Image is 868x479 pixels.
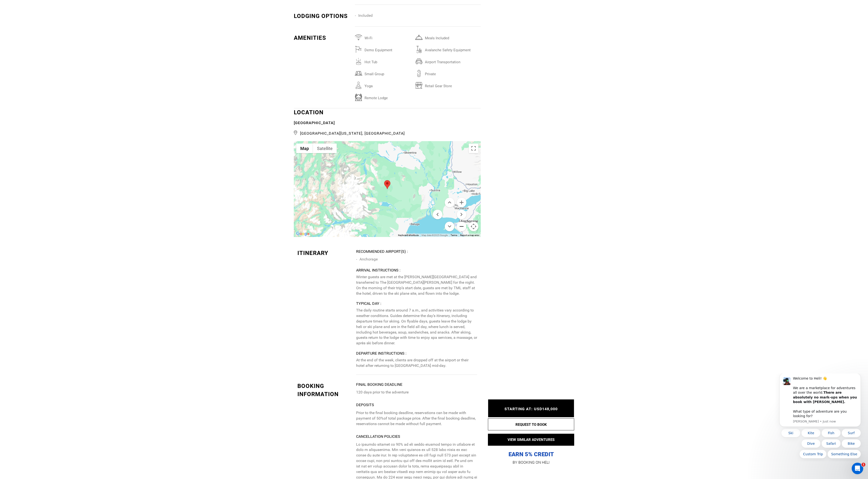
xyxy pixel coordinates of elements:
b: [GEOGRAPHIC_DATA] [294,121,335,125]
img: Google [295,231,311,237]
div: Arrival Instructions : [356,268,477,273]
span: Yoga [362,82,415,88]
span: avalanche safety equipment [422,46,476,52]
p: 120 days prior to the adventure [356,390,477,395]
span: Map data ©2025 Google [422,234,448,237]
p: The daily routine starts around 7 a.m., and activities vary according to weather conditions. Guid... [356,308,477,346]
p: Winter guests are met at the [PERSON_NAME][GEOGRAPHIC_DATA] and transferred to The [GEOGRAPHIC_DA... [356,274,477,296]
img: yoga.svg [355,82,362,89]
span: hot tub [362,58,415,64]
div: Message content [21,3,85,45]
strong: Deposits [356,403,374,407]
span: STARTING AT: USD148,000 [504,407,558,411]
button: Move right [457,210,466,219]
div: Lodging options [294,12,351,20]
a: Open this area in Google Maps (opens a new window) [295,231,311,237]
button: REQUEST TO BOOK [488,418,574,430]
div: Recommended Airport(s) : [356,249,477,254]
button: Quick reply: Surf [69,55,89,64]
img: retailgearstore.svg [415,82,422,89]
span: [GEOGRAPHIC_DATA][US_STATE], [GEOGRAPHIC_DATA] [294,129,481,136]
div: Amenities [294,34,351,42]
img: Profile image for Carl [11,4,18,12]
button: Quick reply: Bike [69,66,89,74]
div: Quick reply options [7,55,89,85]
button: Quick reply: Kite [29,55,48,64]
span: Private [422,70,476,76]
span: remote lodge [362,94,415,100]
div: Typical Day : [356,301,477,306]
button: Quick reply: Something Else [55,76,89,85]
div: Departure Instructions : [356,351,477,356]
span: Meals included [422,34,476,40]
button: Toggle fullscreen view [469,144,478,153]
p: EARN 5% CREDIT [488,403,574,458]
iframe: Intercom live chat [852,463,863,474]
p: Message from Carl, sent Just now [21,46,85,50]
img: demoequipment.svg [355,46,362,53]
img: hottub.svg [355,58,362,65]
img: remotelodge.svg [355,94,362,101]
img: mealsincluded.svg [415,34,422,41]
img: wifi.svg [355,34,362,41]
li: Anchorage [356,256,477,263]
button: Zoom in [457,198,466,207]
button: Keyboard shortcuts [398,234,419,237]
img: private.svg [415,70,422,77]
button: Quick reply: Fish [49,55,69,64]
b: There are absolutely no mark-ups when you book with [PERSON_NAME]. [21,17,85,30]
img: airporttransportation.svg [415,58,422,65]
button: VIEW SIMILAR ADVENTURES [488,434,574,446]
a: Report a map error [460,234,479,237]
span: retail gear store [422,82,476,88]
button: Quick reply: Dive [29,66,48,74]
button: Zoom out [457,222,466,231]
span: 1 [862,463,865,467]
p: BY BOOKING ON HELI [488,459,574,466]
img: smallgroup.svg [355,70,362,77]
iframe: Intercom notifications message [772,374,868,461]
button: Show satellite imagery [313,144,337,153]
button: Move left [433,210,442,219]
div: LOCATION [294,108,481,136]
button: Show street map [296,144,313,153]
p: At the end of the week, clients are dropped off at the airport or their hotel after returning to ... [356,358,477,369]
div: Welcome to Heli! 👋 We are a marketplace for adventures all over the world. What type of adventure... [21,3,85,45]
strong: Final booking deadline [356,382,402,387]
rk: 50% [376,416,384,421]
strong: Cancellation Policies [356,434,400,439]
span: Wi-Fi [362,34,415,40]
p: Prior to the final booking deadline, reservations can be made with payment of of total package pr... [356,410,477,427]
li: Included [355,12,415,19]
span: airport transportation [422,58,476,64]
button: Quick reply: Safari [49,66,69,74]
div: BOOKING INFORMATION [297,382,353,398]
button: Quick reply: Ski [9,55,28,64]
a: Terms (opens in new tab) [451,234,457,237]
button: Move down [445,222,454,231]
button: Move up [445,198,454,207]
button: Quick reply: Custom Trip [27,76,54,85]
img: avalanchesafetyequipment.svg [415,46,422,53]
div: Itinerary [297,249,353,257]
button: Map camera controls [469,222,478,231]
span: small group [362,70,415,76]
span: Demo Equipment [362,46,415,52]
